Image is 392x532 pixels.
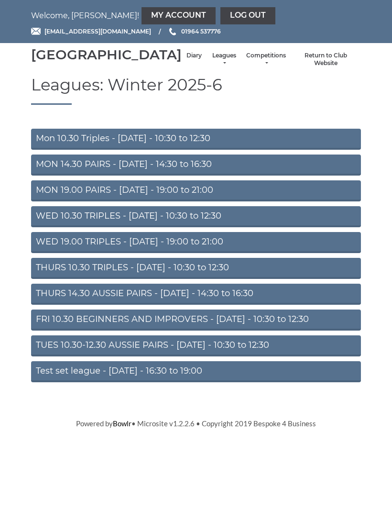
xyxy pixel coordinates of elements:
[31,206,361,227] a: WED 10.30 TRIPLES - [DATE] - 10:30 to 12:30
[31,310,361,331] a: FRI 10.30 BEGINNERS AND IMPROVERS - [DATE] - 10:30 to 12:30
[169,28,176,35] img: Phone us
[142,7,216,24] a: My Account
[31,76,361,105] h1: Leagues: Winter 2025-6
[31,155,361,176] a: MON 14.30 PAIRS - [DATE] - 14:30 to 16:30
[295,52,356,67] a: Return to Club Website
[31,47,182,62] div: [GEOGRAPHIC_DATA]
[186,52,202,60] a: Diary
[31,361,361,382] a: Test set league - [DATE] - 16:30 to 19:00
[31,129,361,150] a: Mon 10.30 Triples - [DATE] - 10:30 to 12:30
[246,52,286,67] a: Competitions
[31,27,151,36] a: Email [EMAIL_ADDRESS][DOMAIN_NAME]
[31,335,361,356] a: TUES 10.30-12.30 AUSSIE PAIRS - [DATE] - 10:30 to 12:30
[181,28,221,35] span: 01964 537776
[31,28,41,35] img: Email
[31,7,361,24] nav: Welcome, [PERSON_NAME]!
[168,27,221,36] a: Phone us 01964 537776
[31,180,361,201] a: MON 19.00 PAIRS - [DATE] - 19:00 to 21:00
[76,419,316,428] span: Powered by • Microsite v1.2.2.6 • Copyright 2019 Bespoke 4 Business
[31,232,361,253] a: WED 19.00 TRIPLES - [DATE] - 19:00 to 21:00
[220,7,275,24] a: Log out
[44,28,151,35] span: [EMAIL_ADDRESS][DOMAIN_NAME]
[31,284,361,305] a: THURS 14.30 AUSSIE PAIRS - [DATE] - 14:30 to 16:30
[31,258,361,279] a: THURS 10.30 TRIPLES - [DATE] - 10:30 to 12:30
[113,419,131,428] a: Bowlr
[211,52,237,67] a: Leagues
